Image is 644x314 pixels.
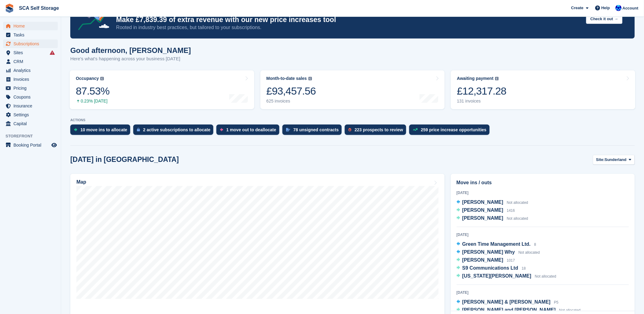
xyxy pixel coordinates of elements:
[457,298,559,306] a: [PERSON_NAME] & [PERSON_NAME] P5
[457,85,506,97] div: £12,317.28
[462,241,531,247] span: Green Time Management Ltd.
[70,155,179,164] h2: [DATE] in [GEOGRAPHIC_DATA]
[226,127,276,132] div: 1 move out to deallocate
[13,93,50,101] span: Coupons
[413,128,418,131] img: price_increase_opportunities-93ffe204e8149a01c8c9dc8f82e8f89637d9d84a8eef4429ea346261dce0b2c0.svg
[616,5,622,11] img: Kelly Neesham
[457,264,526,272] a: S9 Communications Ltd 18
[507,200,528,205] span: Not allocated
[534,242,536,247] span: 8
[70,46,191,54] h1: Good afternoon, [PERSON_NAME]
[50,141,58,149] a: Preview store
[457,249,540,256] a: [PERSON_NAME] Why Not allocated
[260,70,445,109] a: Month-to-date sales £93,457.56 625 invoices
[457,99,506,104] div: 131 invoices
[586,14,623,24] button: Check it out →
[13,110,50,119] span: Settings
[457,290,629,295] div: [DATE]
[220,128,223,132] img: move_outs_to_deallocate_icon-f764333ba52eb49d3ac5e1228854f67142a1ed5810a6f6cc68b1a99e826820c5.svg
[3,75,58,84] a: menu
[457,232,629,237] div: [DATE]
[602,5,610,11] span: Help
[13,22,50,30] span: Home
[70,55,191,62] p: Here's what's happening across your business [DATE]
[3,22,58,30] a: menu
[457,179,629,186] h2: Move ins / outs
[17,3,61,13] a: SCA Self Storage
[462,273,532,278] span: [US_STATE][PERSON_NAME]
[507,208,515,213] span: 1416
[554,300,559,305] span: P5
[293,127,339,132] div: 78 unsigned contracts
[133,125,216,138] a: 2 active subscriptions to allocate
[605,157,627,163] span: Sunderland
[116,24,581,31] p: Rooted in industry best practices, but tailored to your subscriptions.
[13,31,50,39] span: Tasks
[3,57,58,66] a: menu
[3,39,58,48] a: menu
[462,207,503,213] span: [PERSON_NAME]
[507,216,528,221] span: Not allocated
[13,102,50,110] span: Insurance
[457,190,629,196] div: [DATE]
[457,272,557,280] a: [US_STATE][PERSON_NAME] Not allocated
[596,157,605,163] span: Site:
[3,31,58,39] a: menu
[267,99,316,104] div: 625 invoices
[457,215,528,222] a: [PERSON_NAME] Not allocated
[267,76,307,81] div: Month-to-date sales
[3,48,58,57] a: menu
[3,102,58,110] a: menu
[5,4,14,13] img: stora-icon-8386f47178a22dfd0bd8f6a31ec36ba5ce8667c1dd55bd0f319d3a0aa187defe.svg
[13,119,50,128] span: Capital
[74,128,77,132] img: move_ins_to_allocate_icon-fdf77a2bb77ea45bf5b3d319d69a93e2d87916cf1d5bf7949dd705db3b84f3ca.svg
[13,75,50,84] span: Invoices
[76,179,86,185] h2: Map
[13,141,50,149] span: Booking Portal
[50,50,55,55] i: Smart entry sync failures have occurred
[3,84,58,92] a: menu
[457,76,494,81] div: Awaiting payment
[100,77,104,80] img: icon-info-grey-7440780725fd019a000dd9b08b2336e03edf1995a4989e88bcd33f0948082b44.svg
[559,308,581,312] span: Not allocated
[457,199,528,207] a: [PERSON_NAME] Not allocated
[216,125,282,138] a: 1 move out to deallocate
[70,70,254,109] a: Occupancy 87.53% 0.23% [DATE]
[13,39,50,48] span: Subscriptions
[70,118,635,122] p: ACTIONS
[76,99,109,104] div: 0.23% [DATE]
[593,155,635,165] button: Site: Sunderland
[409,125,493,138] a: 259 price increase opportunities
[451,70,635,109] a: Awaiting payment £12,317.28 131 invoices
[13,66,50,75] span: Analytics
[13,57,50,66] span: CRM
[282,125,345,138] a: 78 unsigned contracts
[519,250,540,255] span: Not allocated
[76,85,109,97] div: 87.53%
[345,125,409,138] a: 223 prospects to review
[462,257,503,263] span: [PERSON_NAME]
[70,125,133,138] a: 10 move ins to allocate
[535,274,556,278] span: Not allocated
[571,5,583,11] span: Create
[137,128,140,132] img: active_subscription_to_allocate_icon-d502201f5373d7db506a760aba3b589e785aa758c864c3986d89f69b8ff3...
[522,266,526,271] span: 18
[457,241,536,249] a: Green Time Management Ltd. 8
[3,110,58,119] a: menu
[421,127,487,132] div: 259 price increase opportunities
[13,48,50,57] span: Sites
[507,258,515,263] span: 1017
[462,299,551,305] span: [PERSON_NAME] & [PERSON_NAME]
[13,84,50,92] span: Pricing
[495,77,499,80] img: icon-info-grey-7440780725fd019a000dd9b08b2336e03edf1995a4989e88bcd33f0948082b44.svg
[6,133,61,139] span: Storefront
[462,307,556,312] span: [PERSON_NAME] and [PERSON_NAME]
[462,215,503,221] span: [PERSON_NAME]
[457,207,515,215] a: [PERSON_NAME] 1416
[80,127,127,132] div: 10 move ins to allocate
[116,15,581,24] p: Make £7,839.39 of extra revenue with our new price increases tool
[143,127,210,132] div: 2 active subscriptions to allocate
[3,66,58,75] a: menu
[308,77,312,80] img: icon-info-grey-7440780725fd019a000dd9b08b2336e03edf1995a4989e88bcd33f0948082b44.svg
[348,128,351,132] img: prospect-51fa495bee0391a8d652442698ab0144808aea92771e9ea1ae160a38d050c398.svg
